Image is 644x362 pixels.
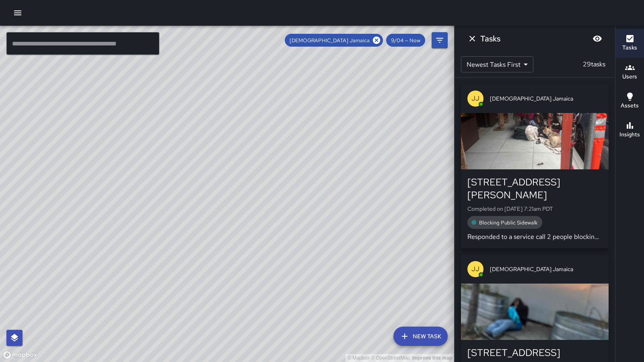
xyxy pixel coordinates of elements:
button: New Task [393,327,448,346]
p: JJ [471,94,479,103]
h6: Tasks [622,43,637,52]
p: JJ [471,264,479,274]
span: [DEMOGRAPHIC_DATA] Jamaica [490,265,602,273]
div: [STREET_ADDRESS][PERSON_NAME] [467,176,602,202]
button: Dismiss [464,31,480,47]
h6: Insights [619,130,640,139]
h6: Tasks [480,32,500,45]
span: 9/04 — Now [386,37,425,44]
p: Responded to a service call 2 people blocking the sidewalk upon arrival advised and they complied [467,232,602,242]
button: Filters [432,32,448,48]
h6: Users [622,72,637,81]
button: Blur [589,31,605,47]
button: Users [615,58,644,87]
p: 29 tasks [580,60,609,69]
span: [DEMOGRAPHIC_DATA] Jamaica [285,37,374,44]
p: Completed on [DATE] 7:21am PDT [467,205,602,213]
h6: Assets [621,101,639,110]
span: Blocking Public Sidewalk [474,219,542,226]
div: [DEMOGRAPHIC_DATA] Jamaica [285,34,383,47]
button: Assets [615,87,644,116]
div: Newest Tasks First [461,56,533,72]
button: JJ[DEMOGRAPHIC_DATA] Jamaica[STREET_ADDRESS][PERSON_NAME]Completed on [DATE] 7:21am PDTBlocking P... [461,84,609,248]
button: Insights [615,116,644,145]
button: Tasks [615,29,644,58]
span: [DEMOGRAPHIC_DATA] Jamaica [490,95,602,103]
